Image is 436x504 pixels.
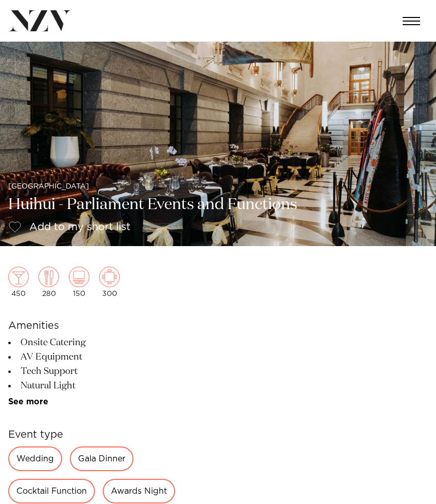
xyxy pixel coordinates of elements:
div: 150 [69,267,89,297]
div: Cocktail Function [8,479,95,503]
li: Natural Light [8,379,176,393]
img: cocktail.png [8,267,29,287]
div: Wedding [8,446,62,471]
div: Gala Dinner [70,446,134,471]
img: meeting.png [99,267,120,287]
img: theatre.png [69,267,89,287]
li: AV Equipment [8,350,176,364]
img: nzv-logo.png [8,10,71,31]
h6: Event type [8,427,176,442]
h6: Amenities [8,318,176,333]
img: dining.png [39,267,59,287]
div: 300 [99,267,120,297]
div: 280 [39,267,59,297]
li: Tech Support [8,364,176,379]
li: Onsite Catering [8,335,176,350]
div: 450 [8,267,29,297]
div: Awards Night [103,479,175,503]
